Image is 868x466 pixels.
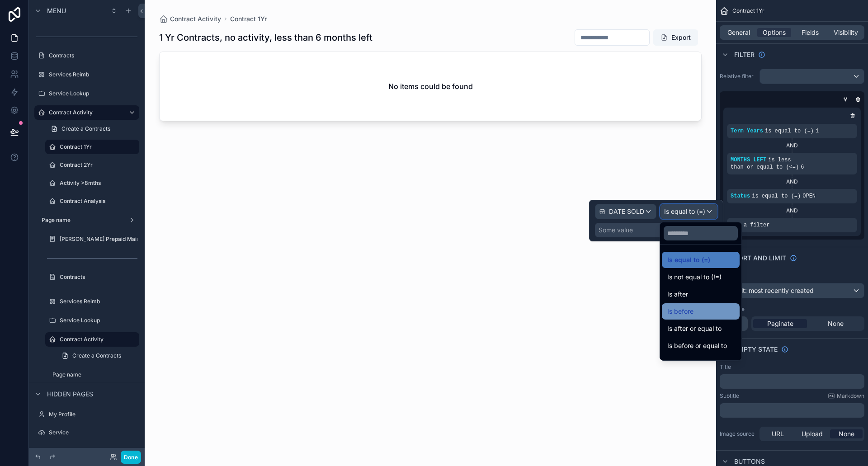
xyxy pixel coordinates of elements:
[45,122,139,136] a: Create a Contracts
[45,194,139,208] a: Contract Analysis
[667,289,688,300] span: Is after
[802,193,816,199] span: OPEN
[727,28,750,37] span: General
[828,392,864,400] a: Markdown
[60,143,134,151] label: Contract 1Yr
[667,323,722,334] span: Is after or equal to
[34,86,139,101] a: Service Lookup
[47,390,93,399] span: Hidden pages
[839,429,854,438] span: None
[49,109,121,116] label: Contract Activity
[34,105,139,120] a: Contract Activity
[52,371,137,378] label: Page name
[667,358,693,368] span: Is empty
[837,392,864,400] span: Markdown
[72,352,121,359] span: Create a Contracts
[45,140,139,154] a: Contract 1Yr
[802,28,819,37] span: Fields
[752,193,801,199] span: is equal to (=)
[720,283,864,298] button: Default: most recently created
[732,7,764,14] span: Contract 1Yr
[45,176,139,190] a: Activity >8mths
[60,161,137,169] label: Contract 2Yr
[720,363,731,371] label: Title
[765,128,814,134] span: is equal to (=)
[724,287,814,294] span: Default: most recently created
[802,429,823,438] span: Upload
[60,198,137,205] label: Contract Analysis
[42,217,125,224] label: Page name
[45,158,139,172] a: Contract 2Yr
[47,6,66,15] span: Menu
[56,348,139,363] a: Create a Contracts
[816,128,819,134] span: 1
[720,374,864,389] div: scrollable content
[34,67,139,82] a: Services Reimb
[121,451,141,464] button: Done
[45,294,139,309] a: Services Reimb
[727,142,857,149] div: AND
[45,332,139,347] a: Contract Activity
[60,273,137,281] label: Contracts
[34,213,139,227] a: Page name
[734,50,755,59] span: Filter
[61,125,110,132] span: Create a Contracts
[60,235,154,243] label: [PERSON_NAME] Prepaid Maintance
[34,425,139,440] a: Service
[45,367,139,382] a: Page name
[731,193,750,199] span: Status
[60,336,134,343] label: Contract Activity
[834,28,858,37] span: Visibility
[45,270,139,284] a: Contracts
[60,298,137,305] label: Services Reimb
[731,221,769,229] span: Add a filter
[667,272,722,282] span: Is not equal to (!=)
[731,128,763,134] span: Term Years
[49,411,137,418] label: My Profile
[734,345,778,354] span: Empty state
[828,319,844,328] span: None
[727,178,857,185] div: AND
[45,313,139,328] a: Service Lookup
[60,179,137,187] label: Activity >8mths
[667,306,693,317] span: Is before
[720,403,864,418] div: scrollable content
[801,164,804,170] span: 6
[720,392,739,400] label: Subtitle
[34,407,139,422] a: My Profile
[45,232,139,246] a: [PERSON_NAME] Prepaid Maintance
[667,254,710,265] span: Is equal to (=)
[734,254,786,263] span: Sort And Limit
[49,52,137,59] label: Contracts
[731,157,766,163] span: MONTHS LEFT
[60,317,137,324] label: Service Lookup
[49,71,137,78] label: Services Reimb
[727,207,857,214] div: AND
[720,73,756,80] label: Relative filter
[34,48,139,63] a: Contracts
[763,28,786,37] span: Options
[667,340,727,351] span: Is before or equal to
[772,429,784,438] span: URL
[49,90,137,97] label: Service Lookup
[767,319,793,328] span: Paginate
[49,429,137,436] label: Service
[720,430,756,438] label: Image source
